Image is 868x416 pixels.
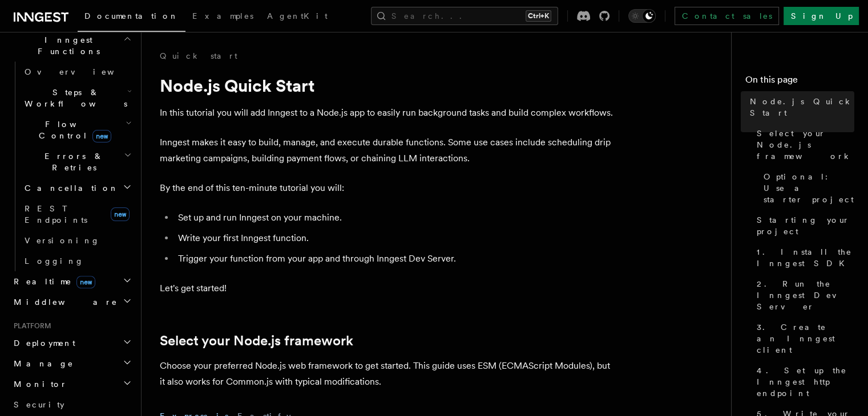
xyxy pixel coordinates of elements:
[745,73,854,91] h4: On this page
[752,360,854,403] a: 4. Set up the Inngest http endpoint
[9,374,134,394] button: Monitor
[764,171,854,205] span: Optional: Use a starter project
[267,11,328,21] span: AgentKit
[752,274,854,317] a: 2. Run the Inngest Dev Server
[25,236,100,245] span: Versioning
[526,10,551,22] kbd: Ctrl+K
[92,130,111,142] span: new
[9,394,134,415] a: Security
[757,278,854,312] span: 2. Run the Inngest Dev Server
[9,292,134,312] button: Middleware
[9,296,118,308] span: Middleware
[752,242,854,274] a: 1. Install the Inngest SDK
[9,378,67,390] span: Monitor
[84,11,179,21] span: Documentation
[9,353,134,374] button: Manage
[9,276,95,287] span: Realtime
[371,7,558,25] button: Search...Ctrl+K
[757,214,854,237] span: Starting your project
[111,207,130,221] span: new
[675,7,779,25] a: Contact sales
[78,3,185,32] a: Documentation
[752,123,854,166] a: Select your Node.js framework
[20,182,119,194] span: Cancellation
[192,11,253,21] span: Examples
[628,9,656,23] button: Toggle dark mode
[175,251,616,267] li: Trigger your function from your app and through Inngest Dev Server.
[757,246,854,269] span: 1. Install the Inngest SDK
[9,321,51,331] span: Platform
[76,276,95,288] span: new
[745,91,854,123] a: Node.js Quick Start
[752,317,854,360] a: 3. Create an Inngest client
[160,358,616,390] p: Choose your preferred Node.js web framework to get started. This guide uses ESM (ECMAScript Modul...
[14,400,64,409] span: Security
[9,34,123,57] span: Inngest Functions
[757,321,854,356] span: 3. Create an Inngest client
[160,134,616,166] p: Inngest makes it easy to build, manage, and execute durable functions. Some use cases include sch...
[9,337,75,349] span: Deployment
[9,30,134,62] button: Inngest Functions
[20,230,134,251] a: Versioning
[757,365,854,399] span: 4. Set up the Inngest http endpoint
[20,150,124,173] span: Errors & Retries
[185,3,260,31] a: Examples
[260,3,334,31] a: AgentKit
[160,280,616,296] p: Let's get started!
[757,128,854,162] span: Select your Node.js framework
[20,178,134,198] button: Cancellation
[20,62,134,82] a: Overview
[9,271,134,292] button: Realtimenew
[160,333,353,349] a: Select your Node.js framework
[160,105,616,121] p: In this tutorial you will add Inngest to a Node.js app to easily run background tasks and build c...
[20,87,127,109] span: Steps & Workflows
[784,7,859,25] a: Sign Up
[9,333,134,353] button: Deployment
[750,96,854,119] span: Node.js Quick Start
[20,114,134,146] button: Flow Controlnew
[20,119,126,141] span: Flow Control
[20,198,134,230] a: REST Endpointsnew
[175,210,616,226] li: Set up and run Inngest on your machine.
[759,166,854,210] a: Optional: Use a starter project
[20,82,134,114] button: Steps & Workflows
[25,256,84,266] span: Logging
[20,146,134,178] button: Errors & Retries
[160,50,237,62] a: Quick start
[160,180,616,196] p: By the end of this ten-minute tutorial you will:
[20,251,134,271] a: Logging
[160,75,616,96] h1: Node.js Quick Start
[752,210,854,242] a: Starting your project
[9,358,74,369] span: Manage
[25,204,87,225] span: REST Endpoints
[25,67,142,76] span: Overview
[9,62,134,271] div: Inngest Functions
[175,230,616,246] li: Write your first Inngest function.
